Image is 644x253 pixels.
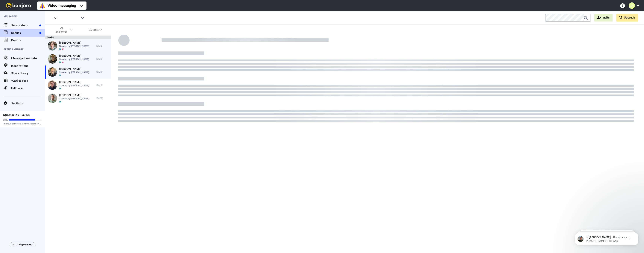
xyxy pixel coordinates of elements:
img: vm-color.svg [39,3,45,9]
span: Collapse menu [17,243,32,246]
div: [DATE] [96,44,109,47]
span: [PERSON_NAME] [59,80,89,84]
a: [PERSON_NAME]Created by [PERSON_NAME][DATE] [45,65,111,79]
span: Share library [11,71,45,76]
img: 49b1db9e-1b1a-4f7f-b339-16bbd7974930-thumb.jpg [48,94,57,103]
img: bj-logo-header-white.svg [4,3,33,8]
div: [DATE] [96,71,109,74]
a: [PERSON_NAME]Created by [PERSON_NAME][DATE] [45,52,111,65]
span: Settings [11,101,45,106]
button: All assignees [46,25,81,35]
span: Improve deliverability by sending [PERSON_NAME]’s from your own email [3,122,42,125]
div: [DATE] [96,57,109,60]
span: Video messaging [48,3,76,8]
img: e570aca9-1264-4d1e-bd5e-6c161c00985b-thumb.jpg [48,54,57,64]
a: [PERSON_NAME]Created by [PERSON_NAME][DATE] [45,92,111,105]
span: Created by [PERSON_NAME] [59,45,89,48]
span: Created by [PERSON_NAME] [59,97,89,100]
a: [PERSON_NAME]Created by [PERSON_NAME][DATE] [45,39,111,52]
span: Results [11,38,45,43]
span: Workspaces [11,79,45,83]
img: 3f74d89f-3824-43a9-83ae-c1227eb9f4cb-thumb.jpg [48,67,57,77]
button: Invite [594,14,613,22]
img: 51bbeec5-8bd3-40dc-bcef-67b198e76eb6-thumb.jpg [48,41,57,51]
img: d942ea79-b433-41f4-9069-9cfa13f49aef-thumb.jpg [48,80,57,90]
span: 80% [3,118,8,121]
span: Created by [PERSON_NAME] [59,84,89,87]
span: [PERSON_NAME] [59,93,89,97]
span: All assignees [54,26,69,34]
span: Send videos [11,23,38,28]
div: Replies [45,36,111,39]
a: [PERSON_NAME]Created by [PERSON_NAME][DATE] [45,79,111,92]
iframe: Intercom notifications message [569,225,644,251]
div: [DATE] [96,97,109,100]
button: Upgrade [616,14,638,22]
span: Created by [PERSON_NAME] [59,71,89,74]
span: All [54,16,79,20]
span: [PERSON_NAME] [59,67,89,71]
div: [DATE] [96,84,109,87]
span: Integrations [11,64,45,68]
button: Collapse menu [10,242,35,247]
span: QUICK START GUIDE [3,114,30,116]
span: Message template [11,56,45,61]
button: 30 days [81,27,110,33]
span: Created by [PERSON_NAME] [59,58,89,61]
span: [PERSON_NAME] [59,41,89,45]
span: Fallbacks [11,86,45,91]
span: Replies [11,31,38,35]
span: [PERSON_NAME] [59,54,89,58]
